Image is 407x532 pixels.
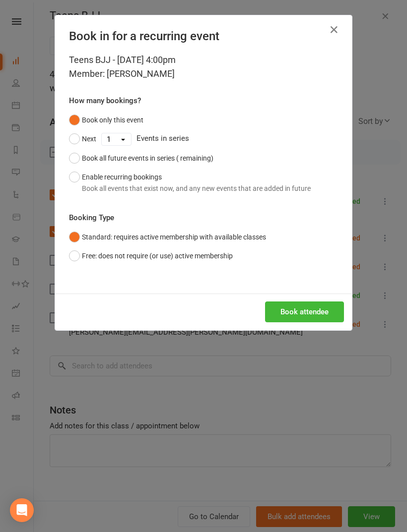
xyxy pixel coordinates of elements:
[69,149,213,168] button: Book all future events in series ( remaining)
[69,228,266,246] button: Standard: requires active membership with available classes
[10,498,34,522] div: Open Intercom Messenger
[265,301,344,322] button: Book attendee
[82,183,311,194] div: Book all events that exist now, and any new events that are added in future
[69,53,338,81] div: Teens BJJ - [DATE] 4:00pm Member: [PERSON_NAME]
[69,29,338,43] h4: Book in for a recurring event
[82,153,213,164] div: Book all future events in series ( remaining)
[69,129,338,148] div: Events in series
[69,95,141,107] label: How many bookings?
[326,22,342,38] button: Close
[69,111,143,129] button: Book only this event
[69,246,233,265] button: Free: does not require (or use) active membership
[69,212,114,224] label: Booking Type
[69,129,96,148] button: Next
[69,168,311,198] button: Enable recurring bookingsBook all events that exist now, and any new events that are added in future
